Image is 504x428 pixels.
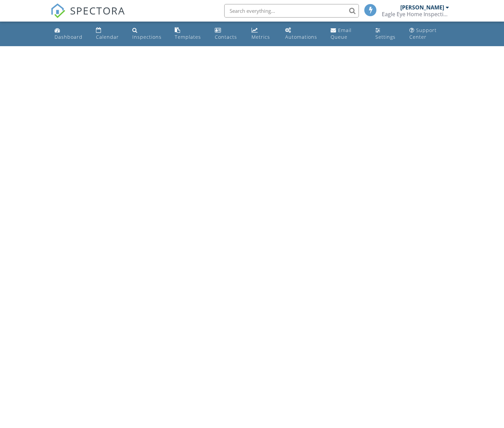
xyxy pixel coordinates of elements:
[251,34,270,40] div: Metrics
[382,11,449,18] div: Eagle Eye Home Inspections
[52,24,88,43] a: Dashboard
[172,24,207,43] a: Templates
[212,24,244,43] a: Contacts
[331,27,351,40] div: Email Queue
[96,34,119,40] div: Calendar
[285,34,317,40] div: Automations
[70,3,125,18] span: SPECTORA
[409,27,437,40] div: Support Center
[400,4,444,11] div: [PERSON_NAME]
[51,9,125,23] a: SPECTORA
[375,34,396,40] div: Settings
[407,24,452,43] a: Support Center
[282,24,322,43] a: Automations (Basic)
[132,34,162,40] div: Inspections
[51,3,65,18] img: The Best Home Inspection Software - Spectora
[93,24,125,43] a: Calendar
[249,24,277,43] a: Metrics
[130,24,167,43] a: Inspections
[373,24,401,43] a: Settings
[55,34,82,40] div: Dashboard
[215,34,237,40] div: Contacts
[175,34,201,40] div: Templates
[328,24,368,43] a: Email Queue
[224,4,359,18] input: Search everything...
